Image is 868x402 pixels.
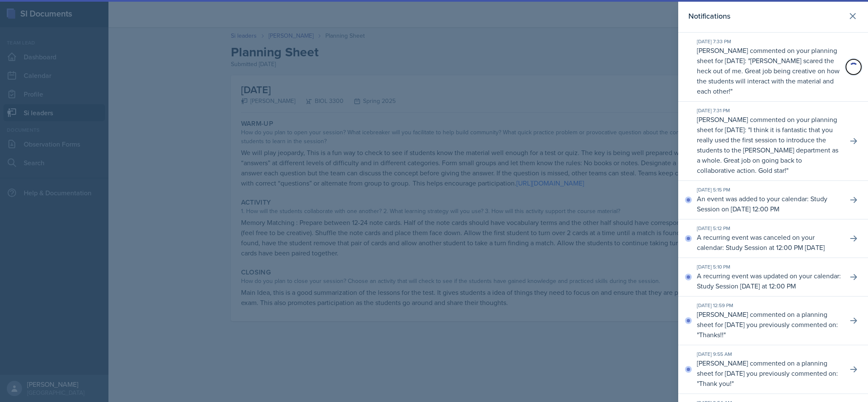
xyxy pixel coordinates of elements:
[697,350,841,358] div: [DATE] 9:55 AM
[697,114,841,175] p: [PERSON_NAME] commented on your planning sheet for [DATE]: " "
[697,232,841,252] p: A recurring event was canceled on your calendar: Study Session at 12:00 PM [DATE]
[697,186,841,194] div: [DATE] 5:15 PM
[697,263,841,271] div: [DATE] 5:10 PM
[697,45,841,96] p: [PERSON_NAME] commented on your planning sheet for [DATE]: " "
[699,330,724,339] p: Thanks!!
[697,302,841,309] div: [DATE] 12:59 PM
[697,38,841,45] div: [DATE] 7:33 PM
[697,194,841,214] p: An event was added to your calendar: Study Session on [DATE] 12:00 PM
[699,379,732,388] p: Thank you!
[697,225,841,232] div: [DATE] 5:12 PM
[688,10,730,22] h2: Notifications
[697,107,841,114] div: [DATE] 7:31 PM
[697,358,841,388] p: [PERSON_NAME] commented on a planning sheet for [DATE] you previously commented on: " "
[697,125,838,175] p: I think it is fantastic that you really used the first session to introduce the students to the [...
[697,309,841,340] p: [PERSON_NAME] commented on a planning sheet for [DATE] you previously commented on: " "
[697,271,841,291] p: A recurring event was updated on your calendar: Study Session [DATE] at 12:00 PM
[697,56,840,96] p: [PERSON_NAME] scared the heck out of me. Great job being creative on how the students will intera...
